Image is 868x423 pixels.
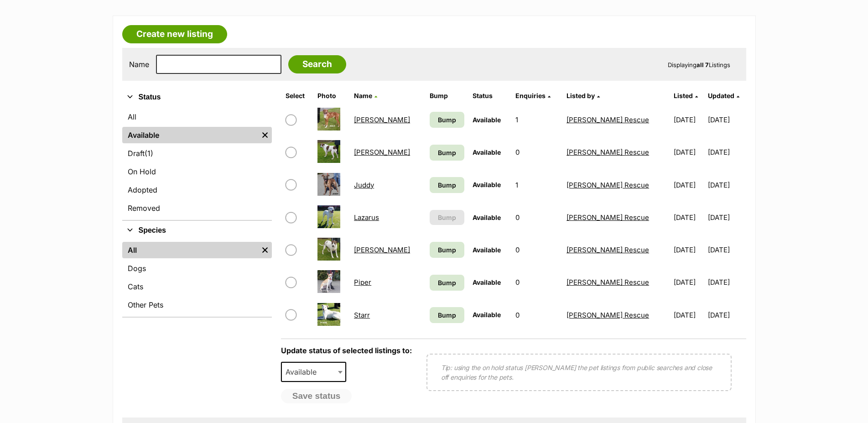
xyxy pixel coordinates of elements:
span: Listed by [567,92,595,99]
span: Displaying Listings [668,61,730,68]
a: Updated [708,92,739,99]
td: 0 [512,299,562,331]
a: Starr [354,311,370,319]
a: Bump [430,177,464,193]
a: [PERSON_NAME] [354,115,410,124]
span: Bump [438,278,456,287]
a: Create new listing [122,25,227,43]
span: Available [473,148,501,156]
a: All [122,242,258,258]
a: Adopted [122,182,272,198]
span: Bump [438,180,456,190]
span: Bump [438,310,456,320]
a: [PERSON_NAME] Rescue [567,115,649,124]
span: Available [473,311,501,319]
td: [DATE] [670,299,707,331]
a: Other Pets [122,297,272,313]
div: Status [122,107,272,220]
span: Bump [438,148,456,157]
a: Bump [430,112,464,128]
span: Available [473,214,501,221]
td: 0 [512,202,562,233]
span: (1) [145,148,153,159]
td: 1 [512,104,562,136]
a: [PERSON_NAME] Rescue [567,245,649,254]
a: [PERSON_NAME] [354,148,410,157]
span: Bump [438,245,456,255]
a: All [122,109,272,125]
a: [PERSON_NAME] Rescue [567,181,649,189]
td: [DATE] [670,266,707,298]
td: 1 [512,169,562,201]
a: [PERSON_NAME] [354,245,410,254]
span: Updated [708,92,734,99]
td: [DATE] [708,266,745,298]
a: Cats [122,278,272,295]
a: Piper [354,278,371,287]
th: Photo [314,89,349,103]
span: Bump [438,213,456,222]
button: Save status [281,389,352,403]
span: Listed [674,92,693,99]
span: Available [473,181,501,188]
a: Lazarus [354,213,379,222]
td: [DATE] [708,234,745,266]
a: Bump [430,275,464,291]
a: Bump [430,145,464,161]
button: Species [122,225,272,236]
span: Name [354,92,372,99]
td: [DATE] [708,104,745,136]
a: Dogs [122,260,272,277]
th: Select [282,89,313,103]
button: Bump [430,210,464,225]
a: Enquiries [515,92,551,99]
a: Bump [430,242,464,258]
span: Available [473,246,501,254]
td: [DATE] [708,136,745,168]
a: Bump [430,307,464,323]
label: Name [129,60,149,68]
input: Search [288,55,346,73]
span: Available [473,278,501,286]
td: [DATE] [670,169,707,201]
td: 0 [512,136,562,168]
th: Status [469,89,511,103]
a: Juddy [354,181,374,189]
a: [PERSON_NAME] Rescue [567,278,649,287]
span: translation missing: en.admin.listings.index.attributes.enquiries [515,92,546,99]
td: [DATE] [670,136,707,168]
a: [PERSON_NAME] Rescue [567,311,649,319]
span: Bump [438,115,456,125]
button: Status [122,91,272,103]
a: Remove filter [258,127,272,143]
div: Species [122,240,272,317]
td: [DATE] [670,202,707,233]
span: Available [282,366,326,378]
td: [DATE] [670,104,707,136]
a: [PERSON_NAME] Rescue [567,213,649,222]
a: Listed [674,92,698,99]
a: Name [354,92,377,99]
a: On Hold [122,163,272,180]
td: [DATE] [708,169,745,201]
a: Remove filter [258,242,272,258]
td: [DATE] [708,202,745,233]
span: Available [473,116,501,124]
a: Removed [122,200,272,216]
td: [DATE] [708,299,745,331]
td: 0 [512,234,562,266]
td: 0 [512,266,562,298]
a: [PERSON_NAME] Rescue [567,148,649,157]
a: Draft [122,145,272,162]
td: [DATE] [670,234,707,266]
a: Listed by [567,92,600,99]
th: Bump [426,89,468,103]
label: Update status of selected listings to: [281,346,412,355]
a: Available [122,127,258,143]
span: Available [281,362,347,382]
p: Tip: using the on hold status [PERSON_NAME] the pet listings from public searches and close off e... [441,363,717,382]
strong: all 7 [696,61,709,68]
